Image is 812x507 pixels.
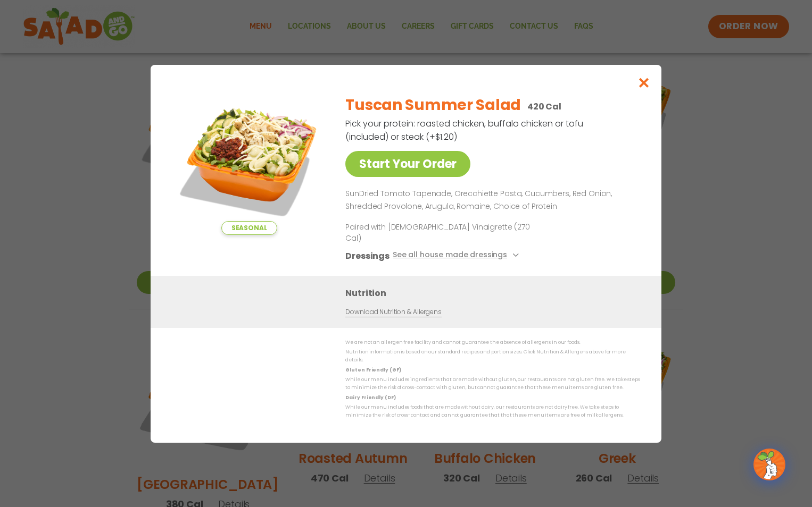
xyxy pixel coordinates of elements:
p: While our menu includes foods that are made without dairy, our restaurants are not dairy free. We... [345,403,640,420]
h2: Tuscan Summer Salad [345,94,521,116]
strong: Gluten Friendly (GF) [345,366,401,373]
p: Nutrition information is based on our standard recipes and portion sizes. Click Nutrition & Aller... [345,348,640,365]
img: wpChatIcon [755,450,784,479]
a: Start Your Order [345,151,470,177]
p: 420 Cal [527,100,561,113]
p: Pick your protein: roasted chicken, buffalo chicken or tofu (included) or steak (+$1.20) [345,117,585,143]
h3: Dressings [345,249,390,262]
span: Seasonal [221,221,277,235]
strong: Dairy Friendly (DF) [345,394,395,400]
p: Paired with [DEMOGRAPHIC_DATA] Vinaigrette (270 Cal) [345,221,542,243]
p: We are not an allergen free facility and cannot guarantee the absence of allergens in our foods. [345,339,640,347]
p: SunDried Tomato Tapenade, Orecchiette Pasta, Cucumbers, Red Onion, Shredded Provolone, Arugula, R... [345,188,636,213]
p: While our menu includes ingredients that are made without gluten, our restaurants are not gluten ... [345,376,640,392]
button: Close modal [627,65,661,100]
img: Featured product photo for Tuscan Summer Salad [175,86,324,235]
a: Download Nutrition & Allergens [345,307,441,317]
h3: Nutrition [345,286,645,299]
button: See all house made dressings [393,249,522,262]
